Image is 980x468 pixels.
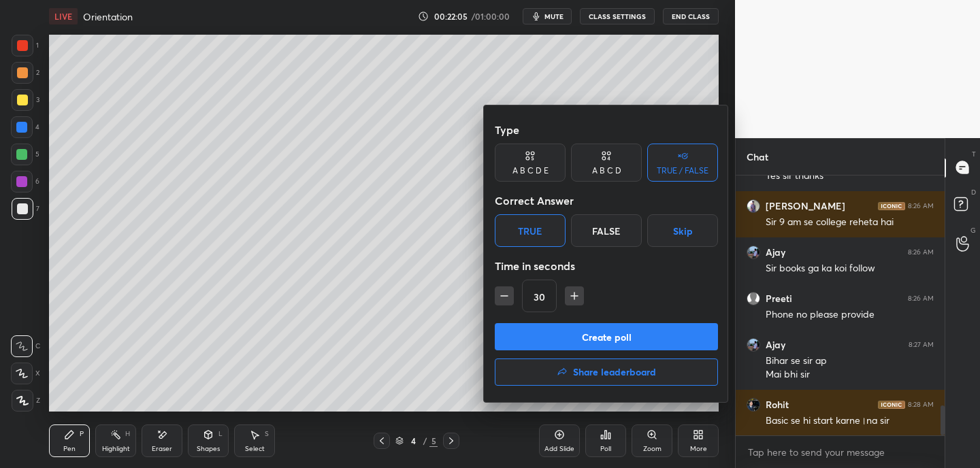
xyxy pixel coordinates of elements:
button: Create poll [495,323,718,350]
div: True [495,214,566,247]
button: Share leaderboard [495,358,718,386]
div: Correct Answer [495,187,718,214]
h4: Share leaderboard [573,367,656,377]
div: Type [495,116,718,144]
button: Skip [647,214,718,247]
div: A B C D E [512,167,549,175]
div: TRUE / FALSE [657,167,708,175]
div: False [571,214,642,247]
div: A B C D [592,167,621,175]
div: Time in seconds [495,252,718,280]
